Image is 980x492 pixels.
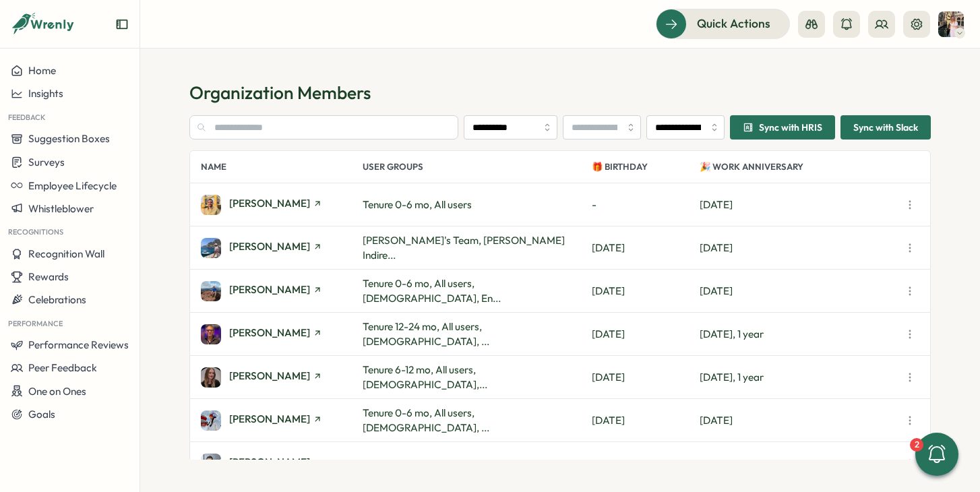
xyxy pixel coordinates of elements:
[363,457,526,470] span: All users, Tenure 36+ mo, Engineeri...
[28,385,86,398] span: One on Ones
[700,456,900,471] p: [DATE], 3 years
[28,361,97,374] span: Peer Feedback
[28,293,86,306] span: Celebrations
[363,406,489,434] span: Tenure 0-6 mo, All users, [DEMOGRAPHIC_DATA], ...
[115,18,129,31] button: Expand sidebar
[700,284,900,299] p: [DATE]
[700,151,900,183] p: 🎉 Work Anniversary
[853,116,918,139] span: Sync with Slack
[229,414,310,424] span: [PERSON_NAME]
[697,15,770,32] span: Quick Actions
[938,11,964,37] img: Hannah Saunders
[229,284,310,295] span: [PERSON_NAME]
[28,270,69,283] span: Rewards
[592,456,700,471] p: [DATE]
[700,327,900,342] p: [DATE], 1 year
[700,197,900,212] p: [DATE]
[28,408,55,421] span: Goals
[363,320,489,348] span: Tenure 12-24 mo, All users, [DEMOGRAPHIC_DATA], ...
[28,87,63,100] span: Insights
[363,198,472,211] span: Tenure 0-6 mo, All users
[201,281,363,301] a: Adria Figueres[PERSON_NAME]
[201,195,363,215] a: Adam Hojeij[PERSON_NAME]
[229,371,310,381] span: [PERSON_NAME]
[201,367,363,388] a: Aimee Weston[PERSON_NAME]
[229,241,310,251] span: [PERSON_NAME]
[730,115,835,140] button: Sync with HRIS
[840,115,931,140] button: Sync with Slack
[201,324,363,344] a: Adrian Pearcey[PERSON_NAME]
[201,151,363,183] p: Name
[592,151,700,183] p: 🎁 Birthday
[201,410,221,431] img: Alara Kivilcim
[189,81,931,104] h1: Organization Members
[592,241,700,255] p: [DATE]
[592,284,700,299] p: [DATE]
[700,370,900,385] p: [DATE], 1 year
[363,234,565,262] span: [PERSON_NAME]'s Team, [PERSON_NAME] Indire...
[201,454,363,474] a: Alberto Roldan[PERSON_NAME]
[201,238,221,258] img: Adam Ursell
[915,433,958,476] button: 2
[28,247,104,260] span: Recognition Wall
[592,197,700,212] p: -
[700,241,900,255] p: [DATE]
[28,202,94,215] span: Whistleblower
[592,327,700,342] p: [DATE]
[28,64,56,77] span: Home
[201,195,221,215] img: Adam Hojeij
[229,328,310,338] span: [PERSON_NAME]
[700,413,900,428] p: [DATE]
[759,123,822,132] span: Sync with HRIS
[656,9,790,38] button: Quick Actions
[201,281,221,301] img: Adria Figueres
[28,179,117,192] span: Employee Lifecycle
[201,367,221,388] img: Aimee Weston
[229,457,310,467] span: [PERSON_NAME]
[201,410,363,431] a: Alara Kivilcim[PERSON_NAME]
[229,198,310,208] span: [PERSON_NAME]
[201,238,363,258] a: Adam Ursell[PERSON_NAME]
[363,363,487,391] span: Tenure 6-12 mo, All users, [DEMOGRAPHIC_DATA],...
[363,151,592,183] p: User Groups
[363,277,501,305] span: Tenure 0-6 mo, All users, [DEMOGRAPHIC_DATA], En...
[28,132,110,145] span: Suggestion Boxes
[28,338,129,351] span: Performance Reviews
[910,438,923,452] div: 2
[592,370,700,385] p: [DATE]
[201,324,221,344] img: Adrian Pearcey
[592,413,700,428] p: [DATE]
[28,156,65,168] span: Surveys
[201,454,221,474] img: Alberto Roldan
